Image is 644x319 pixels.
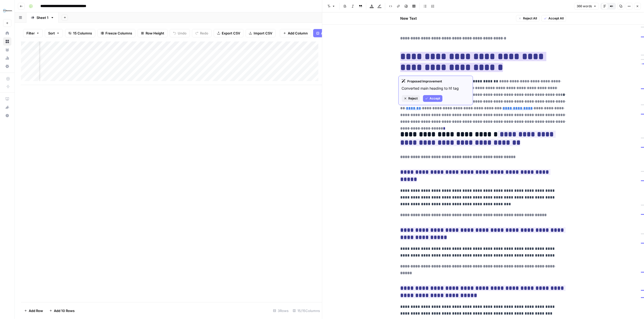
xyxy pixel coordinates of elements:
[29,308,43,313] span: Add Row
[3,103,11,111] button: What's new?
[200,31,208,36] span: Redo
[178,31,187,36] span: Undo
[402,95,420,102] button: Reject
[222,31,240,36] span: Export CSV
[15,30,19,34] img: tab_domain_overview_orange.svg
[48,31,55,36] span: Sort
[254,31,272,36] span: Import CSV
[402,79,470,84] div: Proposed Improvement
[37,15,48,20] div: Sheet 1
[26,12,59,23] a: Sheet 1
[3,95,11,103] a: AirOps Academy
[21,307,46,315] button: Add Row
[3,6,12,15] img: FYidoctors Logo
[541,15,566,22] button: Accept All
[577,4,592,9] span: 366 words
[45,29,63,37] button: Sort
[170,29,190,37] button: Undo
[54,308,75,313] span: Add 10 Rows
[46,307,78,315] button: Add 10 Rows
[291,307,322,315] div: 15/15 Columns
[402,86,470,91] p: Converted main heading to h1 tag
[523,16,537,21] span: Reject All
[3,111,11,120] button: Help + Support
[3,54,11,62] a: Usage
[3,46,11,54] a: Your Data
[146,31,164,36] span: Row Height
[3,29,11,37] a: Home
[65,29,95,37] button: 15 Columns
[548,16,564,21] span: Accept All
[15,8,25,12] div: v 4.0.25
[280,29,311,37] button: Add Column
[271,307,291,315] div: 3 Rows
[26,31,35,36] span: Filter
[409,96,418,101] span: Reject
[3,37,11,46] a: Browse
[8,8,12,12] img: logo_orange.svg
[73,31,92,36] span: 15 Columns
[516,15,539,22] button: Reject All
[3,103,11,111] div: What's new?
[246,29,276,37] button: Import CSV
[192,29,212,37] button: Redo
[574,3,599,10] button: 366 words
[3,62,11,70] a: Settings
[23,29,43,37] button: Filter
[423,95,442,102] button: Accept
[3,4,11,17] button: Workspace: FYidoctors
[105,31,132,36] span: Freeze Columns
[52,30,56,34] img: tab_keywords_by_traffic_grey.svg
[400,16,417,21] h2: New Text
[13,13,57,18] div: Domain: [DOMAIN_NAME]
[8,13,12,18] img: website_grey.svg
[430,96,440,101] span: Accept
[58,31,85,34] div: Keywords by Traffic
[21,31,46,34] div: Domain Overview
[313,29,352,37] button: Add Power Agent
[97,29,135,37] button: Freeze Columns
[214,29,244,37] button: Export CSV
[138,29,168,37] button: Row Height
[288,31,308,36] span: Add Column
